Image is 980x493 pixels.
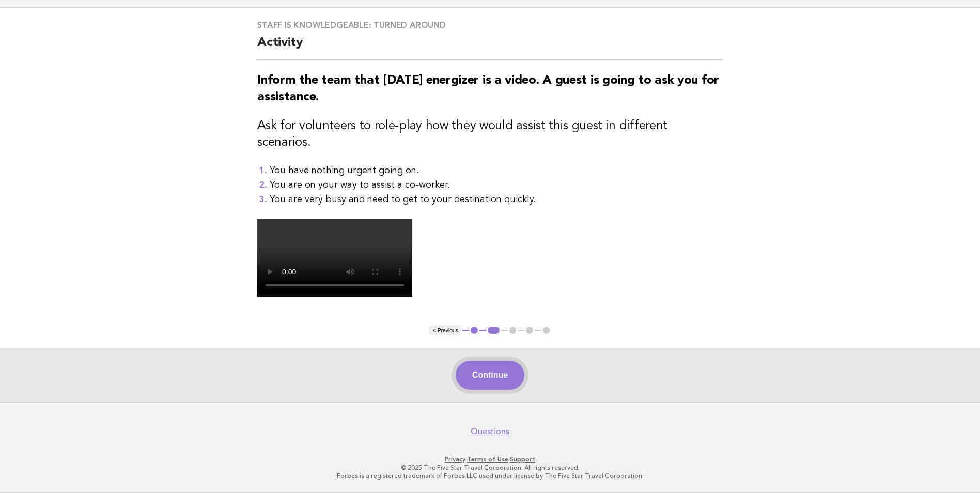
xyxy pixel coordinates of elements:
[174,464,806,472] p: © 2025 The Five Star Travel Corporation. All rights reserved.
[270,192,723,207] li: You are very busy and need to get to your destination quickly.
[445,456,465,463] a: Privacy
[174,455,806,464] p: · ·
[456,361,524,390] button: Continue
[270,178,723,192] li: You are on your way to assist a co-worker.
[270,163,723,178] li: You have nothing urgent going on.
[469,325,479,335] button: 1
[471,426,509,437] a: Questions
[510,456,535,463] a: Support
[467,456,508,463] a: Terms of Use
[257,118,723,151] h3: Ask for volunteers to role-play how they would assist this guest in different scenarios.
[429,325,462,335] button: < Previous
[174,472,806,480] p: Forbes is a registered trademark of Forbes LLC used under license by The Five Star Travel Corpora...
[257,74,719,103] strong: Inform the team that [DATE] energizer is a video. A guest is going to ask you for assistance.
[257,20,723,30] h3: Staff is knowledgeable: Turned around
[486,325,501,335] button: 2
[257,35,723,60] h2: Activity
